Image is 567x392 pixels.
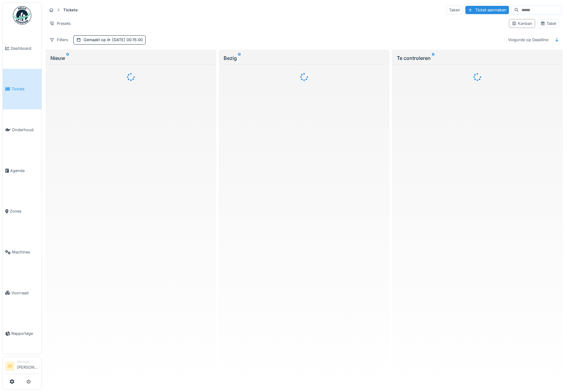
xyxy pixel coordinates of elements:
[238,54,241,62] sup: 0
[61,7,80,13] strong: Tickets
[10,208,39,214] span: Zones
[11,331,39,336] span: Rapportage
[66,54,69,62] sup: 0
[5,359,39,374] a: JV Manager[PERSON_NAME]
[12,249,39,255] span: Machines
[84,37,143,43] div: Gemaakt op
[3,191,41,232] a: Zones
[432,54,435,62] sup: 0
[13,6,31,25] img: Badge_color-CXgf-gQk.svg
[3,272,41,313] a: Voorraad
[11,45,39,51] span: Dashboard
[3,150,41,191] a: Agenda
[3,232,41,272] a: Machines
[11,290,39,296] span: Voorraad
[505,35,551,44] div: Volgorde op Deadline
[3,109,41,150] a: Onderhoud
[224,54,385,62] div: Bezig
[47,19,73,28] div: Presets
[3,69,41,110] a: Tickets
[465,6,509,14] div: Ticket aanmaken
[106,37,143,42] span: [DATE] 00:15:00
[540,21,556,26] div: Tabel
[5,362,14,371] li: JV
[47,35,71,44] div: Filters
[17,359,39,364] div: Manager
[3,28,41,69] a: Dashboard
[446,6,463,14] div: Taken
[10,168,39,174] span: Agenda
[397,54,558,62] div: Te controleren
[512,21,532,26] div: Kanban
[50,54,211,62] div: Nieuw
[12,127,39,133] span: Onderhoud
[11,86,39,92] span: Tickets
[3,313,41,354] a: Rapportage
[17,359,39,373] li: [PERSON_NAME]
